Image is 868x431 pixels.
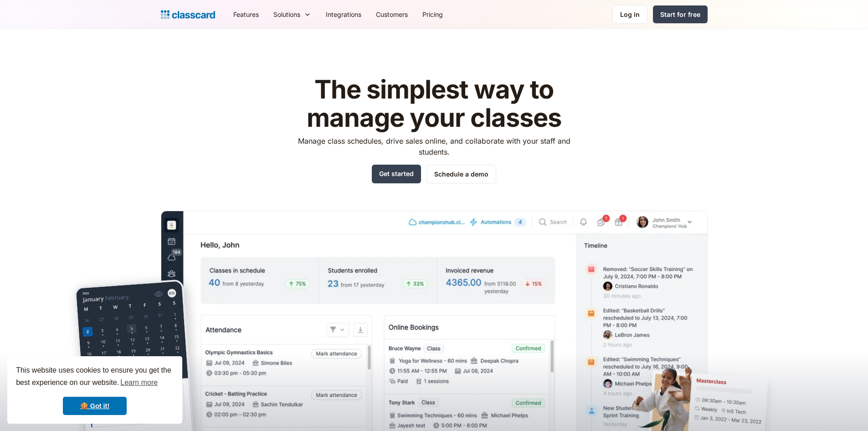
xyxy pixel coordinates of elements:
a: Customers [369,4,415,25]
a: Schedule a demo [426,165,496,183]
a: Integrations [318,4,369,25]
p: Manage class schedules, drive sales online, and collaborate with your staff and students. [289,135,579,157]
a: Pricing [415,4,450,25]
a: Features [226,4,266,25]
div: Solutions [273,10,300,19]
div: Solutions [266,4,318,25]
a: dismiss cookie message [63,397,127,415]
div: Log in [620,10,640,19]
div: Start for free [660,10,700,19]
div: cookieconsent [7,356,182,424]
h1: The simplest way to manage your classes [289,76,579,132]
span: This website uses cookies to ensure you get the best experience on our website. [16,365,174,389]
a: Log in [612,5,647,24]
a: Get started [372,165,421,183]
a: Start for free [653,5,708,23]
a: home [161,8,215,21]
a: learn more about cookies [119,376,159,389]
